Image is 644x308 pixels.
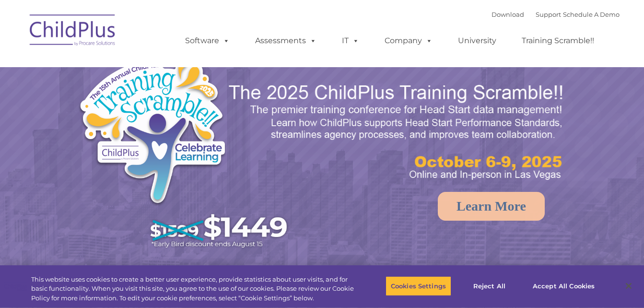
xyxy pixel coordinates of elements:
a: Training Scramble!! [512,31,604,50]
button: Reject All [459,276,519,296]
a: Software [176,31,239,50]
img: ChildPlus by Procare Solutions [25,8,121,56]
a: University [448,31,506,50]
font: | [492,11,620,18]
a: Assessments [246,31,326,50]
button: Cookies Settings [386,276,451,296]
a: Learn More [438,192,545,221]
div: This website uses cookies to create a better user experience, provide statistics about user visit... [31,275,354,303]
a: Schedule A Demo [563,11,620,18]
button: Close [618,275,639,296]
a: Company [375,31,442,50]
button: Accept All Cookies [527,276,600,296]
a: IT [332,31,369,50]
a: Support [536,11,561,18]
a: Download [492,11,524,18]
